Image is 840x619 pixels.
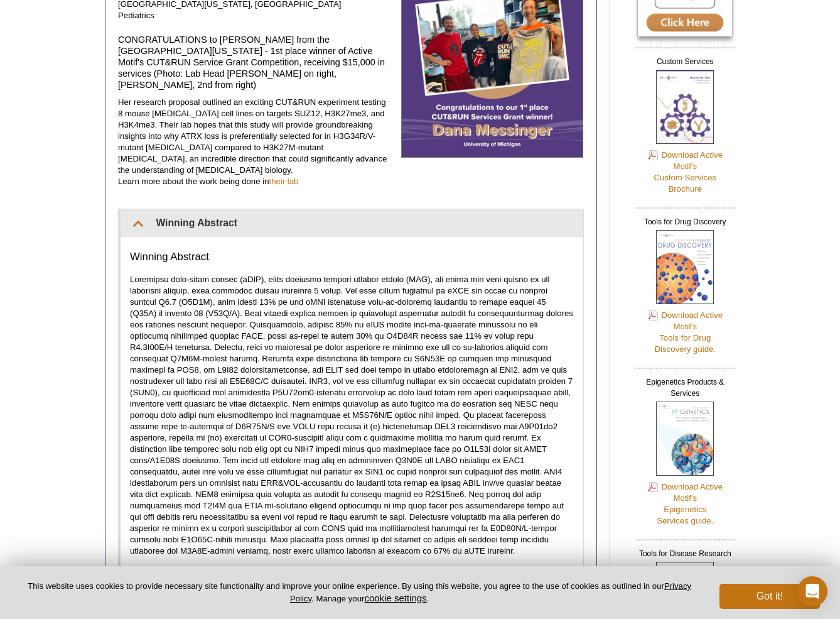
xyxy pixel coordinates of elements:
[635,207,736,230] h2: Tools for Drug Discovery
[118,97,392,187] p: Her research proposal outlined an exciting CUT&RUN experiment testing 8 mouse [MEDICAL_DATA] cell...
[656,70,714,144] img: Custom Services
[364,593,426,603] button: cookie settings
[118,34,392,90] h4: CONGRATULATIONS to [PERSON_NAME] from the [GEOGRAPHIC_DATA][US_STATE] - 1st place winner of Activ...
[635,47,736,70] h2: Custom Services
[648,481,723,527] a: Download Active Motif'sEpigeneticsServices guide.
[719,584,820,609] button: Got it!
[648,149,723,195] a: Download Active Motif'sCustom ServicesBrochure
[797,576,827,606] div: Open Intercom Messenger
[648,309,723,355] a: Download Active Motif'sTools for DrugDiscovery guide.
[118,11,154,20] span: Pediatrics
[20,581,699,605] p: This website uses cookies to provide necessary site functionality and improve your online experie...
[635,539,736,562] h2: Tools for Disease Research
[269,177,298,186] a: their lab
[130,274,574,557] p: Loremipsu dolo-sitam consec (aDIP), elits doeiusmo tempori utlabor etdolo (MAG), ali enima min ve...
[656,402,714,476] img: Epigenetics Products & Services
[130,249,574,265] h3: Winning Abstract
[635,368,736,402] h2: Epigenetics Products & Services
[121,209,583,237] summary: Winning Abstract
[290,581,691,603] a: Privacy Policy
[656,230,714,304] img: Tools for Drug Discovery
